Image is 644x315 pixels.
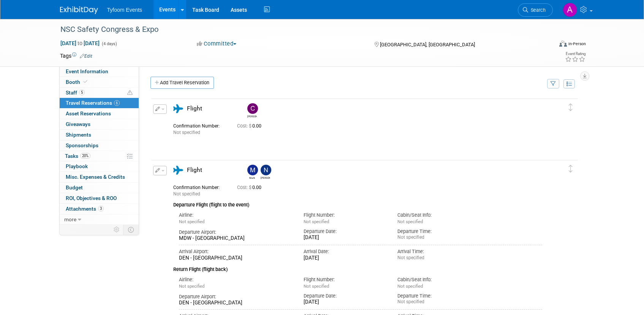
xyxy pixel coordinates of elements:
div: Flight Number: [304,276,386,283]
img: Angie Nichols [563,3,577,17]
span: Not specified [173,191,200,197]
a: Budget [60,183,139,193]
div: Not specified [397,255,480,261]
div: Mark Nelson [245,165,259,180]
div: Arrival Time: [397,248,480,255]
span: 3 [98,206,104,211]
div: MDW - [GEOGRAPHIC_DATA] [179,235,293,242]
img: ExhibitDay [60,6,98,14]
div: Departure Date: [304,228,386,235]
div: Departure Airport: [179,293,293,300]
span: 0.00 [237,185,264,190]
div: Departure Time: [397,293,480,299]
span: Not specified [179,283,204,289]
a: Misc. Expenses & Credits [60,172,139,182]
a: Attachments3 [60,204,139,214]
div: [DATE] [304,255,386,261]
div: Arrival Airport: [179,248,293,255]
a: Playbook [60,161,139,172]
div: Chris Walker [245,103,259,118]
span: Cost: $ [237,185,252,190]
span: Misc. Expenses & Credits [66,174,125,180]
a: Booth [60,77,139,87]
span: to [76,40,84,46]
td: Toggle Event Tabs [123,225,139,235]
div: [DATE] [304,235,386,241]
span: Search [528,7,546,13]
div: Cabin/Seat Info: [397,276,480,283]
div: [DATE] [304,299,386,306]
div: Return Flight (flight back) [173,261,543,273]
span: Not specified [397,219,423,224]
button: Committed [194,40,239,48]
img: Nathan Nelson [261,165,271,175]
div: Mark Nelson [247,175,257,180]
td: Personalize Event Tab Strip [110,225,123,235]
div: Nathan Nelson [261,175,270,180]
i: Click and drag to move item [569,165,573,173]
span: [GEOGRAPHIC_DATA], [GEOGRAPHIC_DATA] [380,42,475,47]
i: Flight [173,104,183,113]
a: Staff5 [60,88,139,98]
div: Arrival Date: [304,248,386,255]
a: Travel Reservations6 [60,98,139,108]
a: Add Travel Reservation [150,77,214,89]
a: Event Information [60,66,139,77]
span: Shipments [66,132,91,138]
a: Sponsorships [60,140,139,151]
span: Flight [187,105,202,112]
span: Not specified [179,219,204,224]
a: more [60,214,139,225]
a: Asset Reservations [60,109,139,119]
div: Airline: [179,212,293,219]
span: Travel Reservations [66,100,120,106]
span: Giveaways [66,121,90,127]
div: Confirmation Number: [173,183,226,191]
div: Departure Airport: [179,229,293,236]
div: Departure Time: [397,228,480,235]
a: Giveaways [60,119,139,129]
div: NSC Safety Congress & Expo [58,23,541,36]
div: Flight Number: [304,212,386,219]
span: Not specified [397,283,423,289]
td: Tags [60,52,92,60]
a: Shipments [60,130,139,140]
a: Edit [80,54,92,59]
span: 0.00 [237,123,264,129]
div: Airline: [179,276,293,283]
div: In-Person [568,41,586,47]
div: Event Format [508,39,586,51]
span: Tasks [65,153,90,159]
span: Flight [187,167,202,173]
span: 5 [79,90,85,95]
div: Not specified [397,299,480,305]
span: Budget [66,184,83,191]
a: Tasks20% [60,151,139,161]
span: (4 days) [101,41,117,46]
span: 6 [114,100,120,106]
span: Not specified [304,219,329,224]
div: Departure Date: [304,293,386,299]
div: Confirmation Number: [173,121,226,129]
span: [DATE] [DATE] [60,40,100,47]
span: Booth [66,79,89,85]
img: Format-Inperson.png [559,41,567,47]
div: Event Rating [565,52,585,56]
div: DEN - [GEOGRAPHIC_DATA] [179,255,293,261]
span: ROI, Objectives & ROO [66,195,117,201]
i: Flight [173,166,183,175]
div: DEN - [GEOGRAPHIC_DATA] [179,300,293,306]
div: Cabin/Seat Info: [397,212,480,219]
span: Event Information [66,68,108,74]
span: Not specified [304,283,329,289]
span: Attachments [66,206,104,212]
i: Filter by Traveler [551,82,556,87]
img: Chris Walker [247,103,258,114]
span: Cost: $ [237,123,252,129]
a: ROI, Objectives & ROO [60,193,139,203]
i: Click and drag to move item [569,104,573,111]
div: Not specified [397,235,480,240]
div: Nathan Nelson [259,165,272,180]
span: Playbook [66,163,88,169]
span: Not specified [173,130,200,135]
